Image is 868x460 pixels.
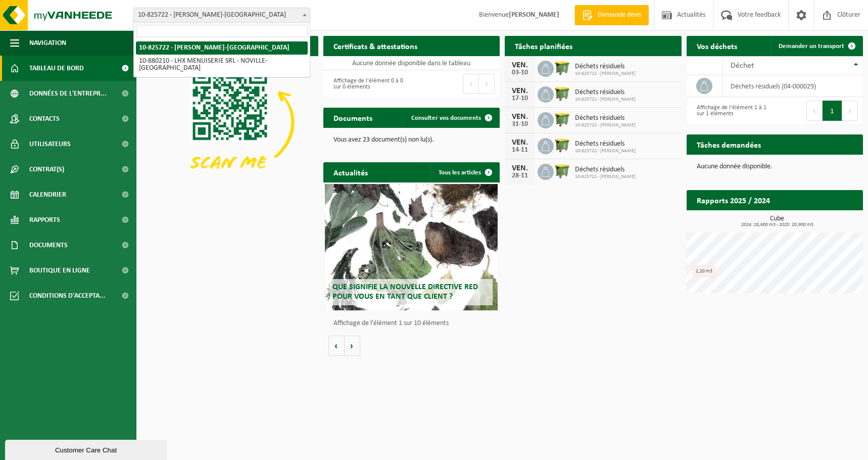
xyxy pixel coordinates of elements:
div: VEN. [510,87,530,95]
span: Conditions d'accepta... [29,283,106,308]
span: 10-825722 - [PERSON_NAME] [575,174,636,180]
h3: Cube [692,215,863,227]
span: 10-825722 - LHEUREUX, MARTIN - THOREMBAIS-LES-BÉGUINES [134,8,310,22]
span: Documents [29,233,68,258]
span: Déchets résiduels [575,114,636,122]
a: Demande devis [574,5,649,25]
span: 10-825722 - [PERSON_NAME] [575,97,636,103]
div: Affichage de l'élément 0 à 0 sur 0 éléments [328,73,407,95]
h2: Actualités [323,162,378,182]
h2: Rapports 2025 / 2024 [687,190,780,210]
span: Déchets résiduels [575,63,636,71]
span: Rapports [29,207,60,233]
div: 17-10 [510,95,530,102]
span: Contacts [29,106,60,131]
span: Utilisateurs [29,131,71,157]
img: WB-1100-HPE-GN-50 [554,85,571,102]
td: déchets résiduels (04-000029) [723,75,863,97]
div: VEN. [510,139,530,147]
span: 10-825722 - [PERSON_NAME] [575,148,636,154]
span: Consulter vos documents [411,115,481,121]
button: Previous [806,101,823,121]
img: Download de VHEPlus App [141,56,318,189]
a: Que signifie la nouvelle directive RED pour vous en tant que client ? [325,184,498,310]
span: 10-825722 - [PERSON_NAME] [575,71,636,77]
a: Consulter vos documents [403,108,499,128]
div: VEN. [510,164,530,172]
h2: Certificats & attestations [323,36,427,56]
div: Affichage de l'élément 1 à 1 sur 1 éléments [692,100,770,122]
td: Aucune donnée disponible dans le tableau [323,56,500,70]
h2: Tâches demandées [687,134,771,154]
span: 2024: 28,600 m3 - 2025: 20,900 m3 [692,222,863,227]
span: Calendrier [29,182,66,207]
button: Vorige [328,336,345,356]
button: Next [479,74,495,94]
div: 03-10 [510,69,530,76]
div: 28-11 [510,172,530,179]
p: Aucune donnée disponible. [697,163,853,170]
button: Volgende [345,336,360,356]
span: Navigation [29,30,66,56]
button: Previous [463,74,479,94]
li: 10-880210 - LHX MENUISERIE SRL - NOVILLE-[GEOGRAPHIC_DATA] [136,55,308,75]
img: WB-1100-HPE-GN-50 [554,111,571,128]
div: 14-11 [510,147,530,154]
div: 31-10 [510,121,530,128]
li: 10-825722 - [PERSON_NAME]-[GEOGRAPHIC_DATA] [136,41,308,55]
div: VEN. [510,113,530,121]
img: WB-1100-HPE-GN-50 [554,136,571,154]
a: Tous les articles [430,162,499,182]
a: Demander un transport [770,36,862,56]
span: Boutique en ligne [29,258,90,283]
span: Déchets résiduels [575,88,636,97]
span: Demander un transport [779,43,844,50]
p: Vous avez 23 document(s) non lu(s). [333,136,490,144]
span: Que signifie la nouvelle directive RED pour vous en tant que client ? [332,283,478,301]
img: WB-1100-HPE-GN-50 [554,59,571,76]
h2: Tâches planifiées [505,36,583,56]
iframe: chat widget [5,438,169,460]
span: Données de l'entrepr... [29,81,107,106]
span: Déchets résiduels [575,166,636,174]
span: Tableau de bord [29,56,84,81]
p: Affichage de l'élément 1 sur 10 éléments [333,320,495,327]
button: 1 [823,101,842,121]
span: Déchet [731,62,754,70]
h2: Vos déchets [687,36,747,56]
span: 10-825722 - LHEUREUX, MARTIN - THOREMBAIS-LES-BÉGUINES [133,8,310,23]
div: VEN. [510,61,530,69]
span: Déchets résiduels [575,140,636,148]
span: 10-825722 - [PERSON_NAME] [575,122,636,128]
a: Consulter les rapports [775,210,862,230]
span: Demande devis [595,10,644,20]
h2: Documents [323,108,382,127]
img: WB-1100-HPE-GN-50 [554,162,571,179]
div: 2,20 m3 [693,266,715,277]
span: Contrat(s) [29,157,64,182]
strong: [PERSON_NAME] [509,11,559,19]
button: Next [842,101,858,121]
